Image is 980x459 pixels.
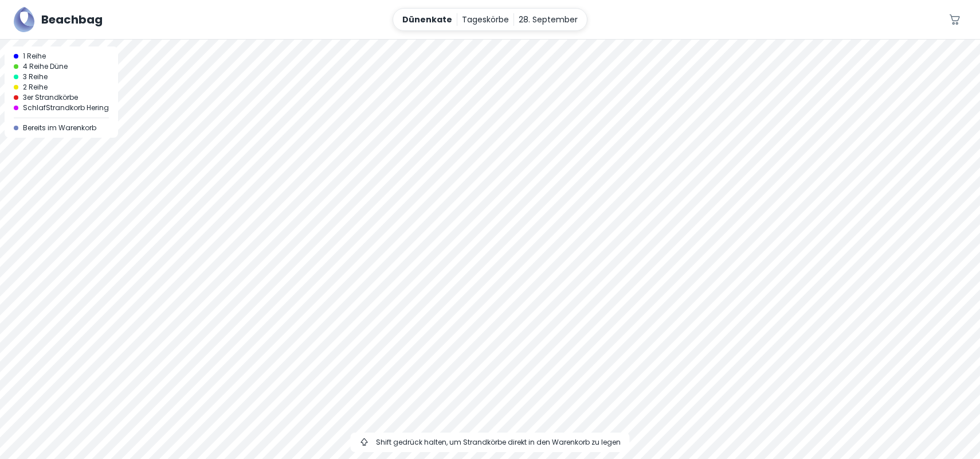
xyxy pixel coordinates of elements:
p: 28. September [519,13,578,26]
span: 4 Reihe Düne [23,61,68,72]
span: 3 Reihe [23,72,48,82]
span: Bereits im Warenkorb [23,123,96,133]
p: Tageskörbe [462,13,509,26]
span: SchlafStrandkorb Hering [23,103,109,113]
p: Dünenkate [402,13,452,26]
span: 3er Strandkörbe [23,92,78,103]
span: Shift gedrück halten, um Strandkörbe direkt in den Warenkorb zu legen [376,437,621,448]
span: 2 Reihe [23,82,48,92]
span: 1 Reihe [23,51,46,61]
h5: Beachbag [41,11,103,28]
img: Beachbag [14,7,34,32]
